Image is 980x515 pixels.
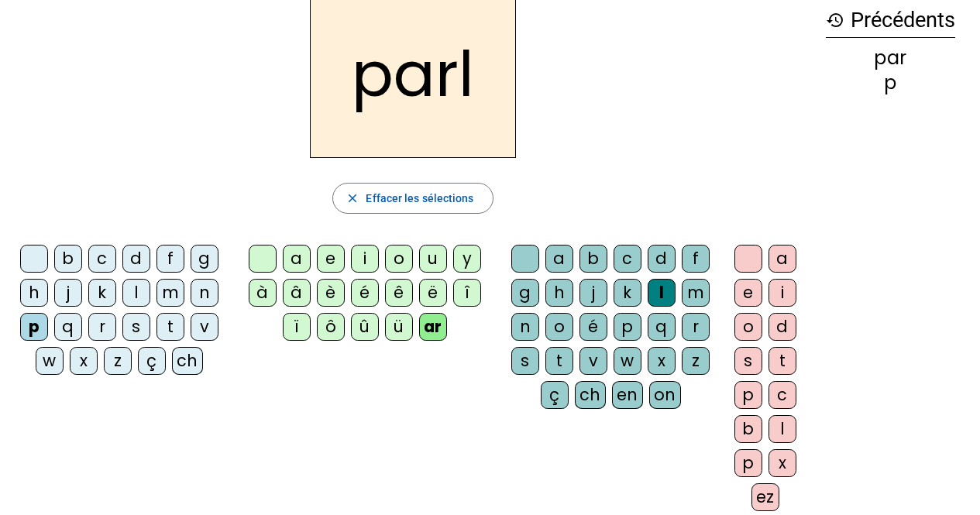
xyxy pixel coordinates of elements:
[682,245,710,273] div: f
[734,449,762,477] div: p
[511,279,539,307] div: g
[138,347,166,375] div: ç
[317,313,345,341] div: ô
[419,313,447,341] div: ar
[156,313,184,341] div: t
[122,245,150,273] div: d
[682,313,710,341] div: r
[612,381,643,409] div: en
[419,245,447,273] div: u
[54,245,82,273] div: b
[419,279,447,307] div: ë
[545,347,573,375] div: t
[648,347,676,375] div: x
[351,245,379,273] div: i
[541,381,569,409] div: ç
[614,313,641,341] div: p
[648,313,676,341] div: q
[648,245,676,273] div: d
[385,245,413,273] div: o
[453,279,481,307] div: î
[385,279,413,307] div: ê
[734,313,762,341] div: o
[769,347,796,375] div: t
[453,245,481,273] div: y
[769,245,796,273] div: a
[575,381,606,409] div: ch
[734,347,762,375] div: s
[769,279,796,307] div: i
[545,313,573,341] div: o
[511,313,539,341] div: n
[104,347,132,375] div: z
[88,279,116,307] div: k
[734,381,762,409] div: p
[346,191,359,205] mat-icon: close
[682,347,710,375] div: z
[283,313,311,341] div: ï
[122,279,150,307] div: l
[385,313,413,341] div: ü
[769,449,796,477] div: x
[156,245,184,273] div: f
[283,279,311,307] div: â
[649,381,681,409] div: on
[826,3,955,38] h3: Précédents
[769,415,796,443] div: l
[751,483,779,511] div: ez
[191,279,218,307] div: n
[579,347,607,375] div: v
[579,279,607,307] div: j
[648,279,676,307] div: l
[734,415,762,443] div: b
[614,245,641,273] div: c
[317,245,345,273] div: e
[70,347,98,375] div: x
[734,279,762,307] div: e
[191,245,218,273] div: g
[351,313,379,341] div: û
[769,381,796,409] div: c
[545,245,573,273] div: a
[20,279,48,307] div: h
[172,347,203,375] div: ch
[317,279,345,307] div: è
[579,313,607,341] div: é
[122,313,150,341] div: s
[826,74,955,92] div: p
[283,245,311,273] div: a
[511,347,539,375] div: s
[191,313,218,341] div: v
[545,279,573,307] div: h
[826,11,844,29] mat-icon: history
[36,347,64,375] div: w
[614,347,641,375] div: w
[249,279,277,307] div: à
[88,245,116,273] div: c
[332,183,493,214] button: Effacer les sélections
[769,313,796,341] div: d
[156,279,184,307] div: m
[579,245,607,273] div: b
[826,49,955,67] div: par
[366,189,473,208] span: Effacer les sélections
[20,313,48,341] div: p
[614,279,641,307] div: k
[54,279,82,307] div: j
[682,279,710,307] div: m
[351,279,379,307] div: é
[88,313,116,341] div: r
[54,313,82,341] div: q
